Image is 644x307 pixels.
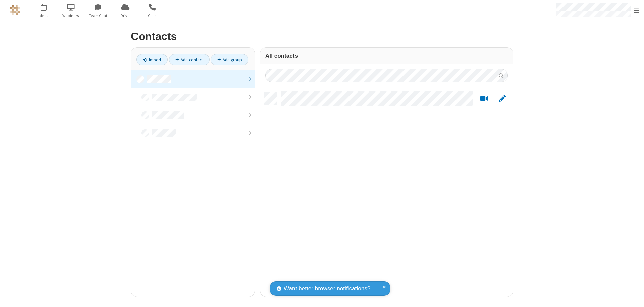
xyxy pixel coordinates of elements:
h3: All contacts [265,53,508,59]
span: Webinars [58,13,84,19]
a: Import [136,54,168,65]
span: Team Chat [86,13,111,19]
span: Meet [31,13,56,19]
button: Start a video meeting [478,95,491,103]
span: Drive [113,13,138,19]
span: Calls [140,13,165,19]
button: Edit [496,95,509,103]
img: QA Selenium DO NOT DELETE OR CHANGE [10,5,20,15]
a: Add contact [169,54,210,65]
a: Add group [211,54,248,65]
iframe: Chat [627,290,639,302]
h2: Contacts [131,30,513,42]
span: Want better browser notifications? [284,284,370,293]
div: grid [260,87,513,297]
